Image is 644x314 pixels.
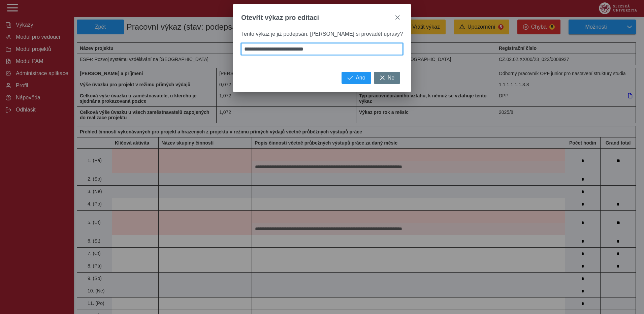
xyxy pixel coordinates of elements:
[392,12,403,23] button: close
[374,72,400,84] button: Ne
[356,75,365,81] span: Ano
[388,75,394,81] span: Ne
[342,72,371,84] button: Ano
[241,14,319,22] span: Otevřít výkaz pro editaci
[233,31,411,72] div: Tento výkaz je již podepsán. [PERSON_NAME] si provádět úpravy?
